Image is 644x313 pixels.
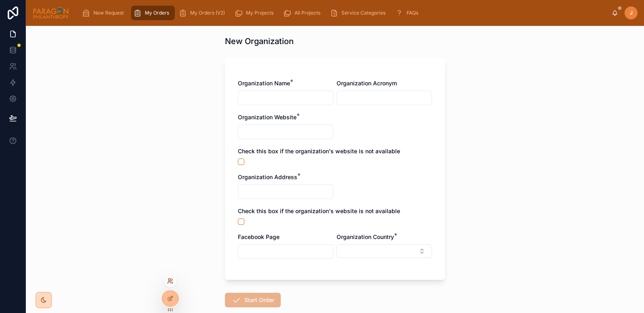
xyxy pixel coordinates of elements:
[630,10,633,16] span: J
[246,10,273,16] span: My Projects
[238,80,290,87] span: Organization Name
[232,6,279,20] a: My Projects
[238,173,297,180] span: Organization Address
[190,10,225,16] span: My Orders (V2)
[238,114,297,121] span: Organization Website
[294,10,320,16] span: All Projects
[238,148,400,154] span: Check this box if the organization's website is not available
[337,80,397,87] span: Organization Acronym
[407,10,418,16] span: FAQs
[93,10,124,16] span: New Request
[225,36,294,47] h1: New Organization
[80,6,129,20] a: New Request
[337,244,432,258] button: Select Button
[328,6,391,20] a: Service Categories
[76,4,612,22] div: scrollable content
[32,6,69,19] img: App logo
[145,10,169,16] span: My Orders
[238,207,400,214] span: Check this box if the organization's website is not available
[393,6,424,20] a: FAQs
[238,233,280,240] span: Facebook Page
[131,6,175,20] a: My Orders
[341,10,386,16] span: Service Categories
[281,6,326,20] a: All Projects
[176,6,231,20] a: My Orders (V2)
[337,233,394,240] span: Organization Country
